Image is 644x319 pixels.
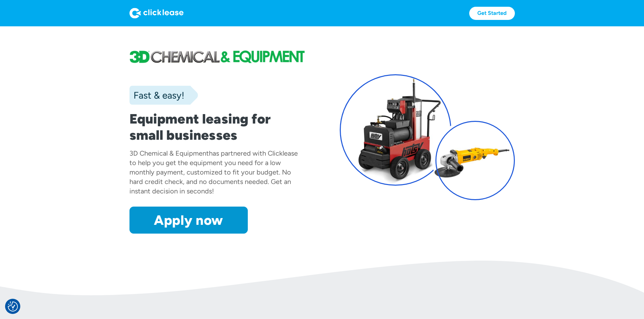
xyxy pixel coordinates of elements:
img: Revisit consent button [8,301,18,312]
img: Logo [129,8,184,19]
h1: Equipment leasing for small businesses [129,111,305,143]
button: Consent Preferences [8,301,18,312]
a: Get Started [469,7,515,20]
div: Fast & easy! [129,88,184,102]
a: Apply now [129,207,248,234]
div: has partnered with Clicklease to help you get the equipment you need for a low monthly payment, c... [129,149,298,195]
div: 3D Chemical & Equipment [129,149,209,157]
